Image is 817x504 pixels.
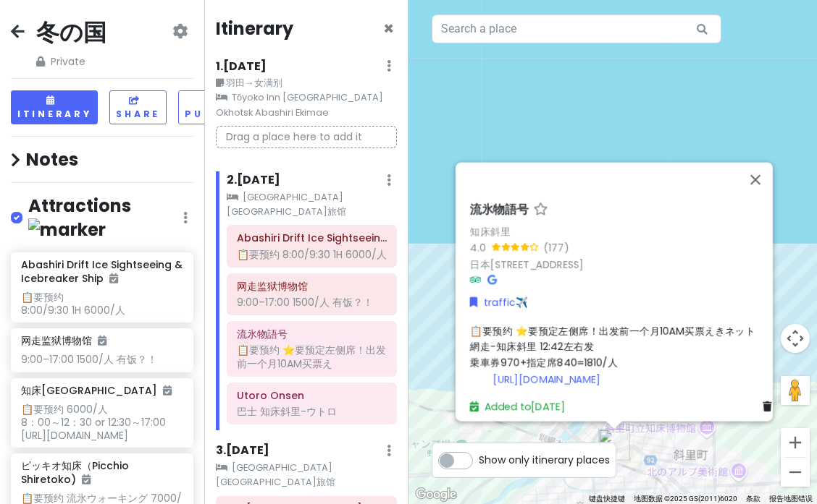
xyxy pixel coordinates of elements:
[479,452,610,468] span: Show only itinerary places
[237,296,387,309] div: 9:00–17:00 1500/人 有饭？！
[98,336,106,346] i: Added to itinerary
[470,399,565,414] a: Added to[DATE]
[216,443,269,458] h6: 3 . [DATE]
[237,343,387,370] div: 📋要预约 ⭐️要预定左侧席！出发前一个月10AM买票え
[470,223,777,239] div: 知床斜里
[36,54,106,69] span: Private
[470,202,528,218] h6: 流氷物語号
[21,258,183,284] h6: Abashiri Drift Ice Sightseeing & Icebreaker Ship
[21,334,106,347] h6: 网走监狱博物馆
[781,458,810,487] button: 缩小
[470,323,755,386] span: 📋要预约 ⭐️要预定左侧席！出发前一个月10AM买票えきネット 網走-知床斜里 12:42左右发 乗車券970+指定席840=1810/人
[383,20,394,38] button: Close
[21,459,183,485] h6: ピッキオ知床（Picchio Shiretoko)
[493,372,600,386] a: [URL][DOMAIN_NAME]
[178,90,250,124] button: Publish
[11,90,98,124] button: Itinerary
[109,90,167,124] button: Share
[237,231,387,244] h6: Abashiri Drift Ice Sightseeing & Icebreaker Ship
[543,239,569,255] div: (177)
[589,494,625,504] button: 键盘快捷键
[470,257,584,271] a: 日本[STREET_ADDRESS]
[237,389,387,402] h6: Utoro Onsen
[534,202,548,218] a: Star place
[470,239,492,255] div: 4.0
[82,474,91,484] i: Added to itinerary
[763,398,777,414] a: Delete place
[216,76,397,90] small: 羽田→女满别
[432,14,721,43] input: Search a place
[237,280,387,293] h6: 网走监狱博物馆
[21,403,183,443] div: 📋要预约 6000/人 8：00～12：30 or 12:30～17:00 [URL][DOMAIN_NAME]
[227,173,280,188] h6: 2 . [DATE]
[216,17,293,40] h4: Itinerary
[634,495,737,503] span: 地图数据 ©2025 GS(2011)6020
[28,195,183,241] h4: Attractions
[216,59,267,74] h6: 1 . [DATE]
[36,17,106,48] h2: 冬の国
[781,428,810,457] button: 放大
[781,324,810,353] button: 地图镜头控件
[216,461,397,490] small: [GEOGRAPHIC_DATA][GEOGRAPHIC_DATA]旅馆
[470,294,528,310] a: traffic✈️
[738,162,773,197] button: 关闭
[470,275,482,285] i: Tripadvisor
[237,248,387,261] div: 📋要预约 8:00/9:30 1H 6000/人
[487,275,497,285] i: Google Maps
[237,328,387,341] h6: 流氷物語号
[21,384,172,397] h6: 知床[GEOGRAPHIC_DATA]
[412,485,460,504] img: Google
[28,218,106,241] img: marker
[216,126,397,148] p: Drag a place here to add it
[163,385,172,396] i: Added to itinerary
[412,485,460,504] a: 在 Google 地图中打开此区域（会打开一个新窗口）
[237,405,387,418] div: 巴士 知床斜里-ウトロ
[769,495,813,503] a: 报告地图错误
[598,429,630,461] div: 流氷物語号
[216,90,397,120] small: Tōyoko Inn [GEOGRAPHIC_DATA] Okhotsk Abashiri Ekimae
[227,190,397,220] small: [GEOGRAPHIC_DATA][GEOGRAPHIC_DATA]旅馆
[21,291,183,317] div: 📋要预约 8:00/9:30 1H 6000/人
[781,376,810,405] button: 将街景小人拖到地图上以打开街景
[11,148,193,171] h4: Notes
[746,495,761,503] a: 条款（在新标签页中打开）
[383,17,394,40] span: Close itinerary
[21,353,183,366] div: 9:00–17:00 1500/人 有饭？！
[109,273,118,283] i: Added to itinerary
